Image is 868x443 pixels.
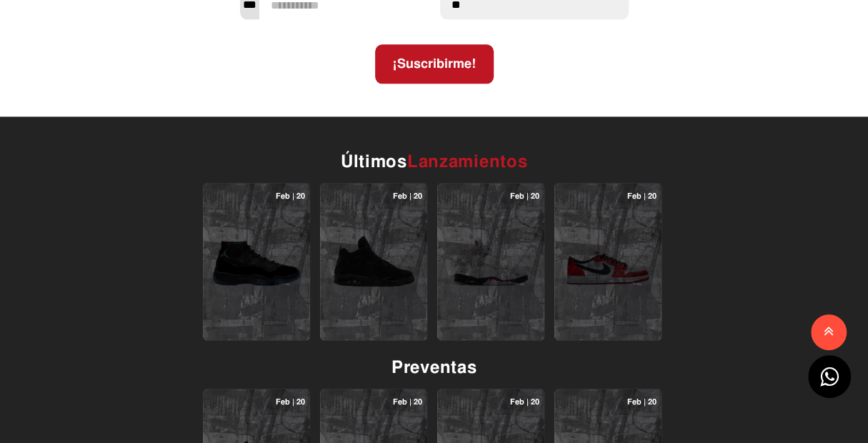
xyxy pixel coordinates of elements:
span: Feb | 20 [208,396,305,408]
span: Feb | 20 [559,396,657,408]
span: Feb | 20 [325,396,422,408]
span: Feb | 20 [325,190,422,202]
span: Lanzamientos [407,151,528,172]
span: Feb | 20 [442,396,539,408]
span: Feb | 20 [559,190,657,202]
span: Feb | 20 [442,190,539,202]
span: Feb | 20 [208,190,305,202]
button: ¡Suscribirme! [375,44,494,84]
